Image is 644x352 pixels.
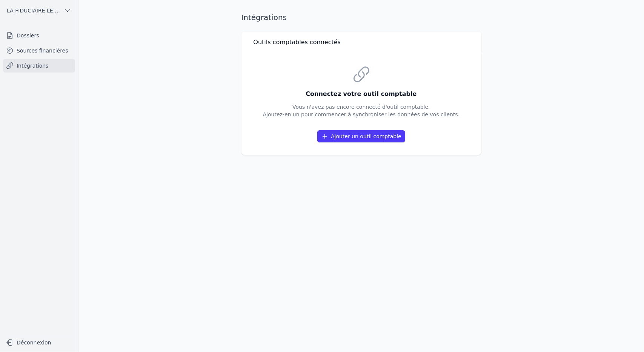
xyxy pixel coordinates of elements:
button: LA FIDUCIAIRE LEMAIRE SA [3,5,75,17]
button: Déconnexion [3,337,75,349]
p: Vous n'avez pas encore connecté d'outil comptable. Ajoutez-en un pour commencer à synchroniser le... [263,103,460,118]
span: LA FIDUCIAIRE LEMAIRE SA [7,7,61,14]
a: Dossiers [3,29,75,42]
h3: Outils comptables connectés [254,38,341,47]
a: Intégrations [3,59,75,73]
h1: Intégrations [241,12,287,23]
button: Ajouter un outil comptable [317,130,405,142]
a: Sources financières [3,44,75,57]
h3: Connectez votre outil comptable [263,90,460,99]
